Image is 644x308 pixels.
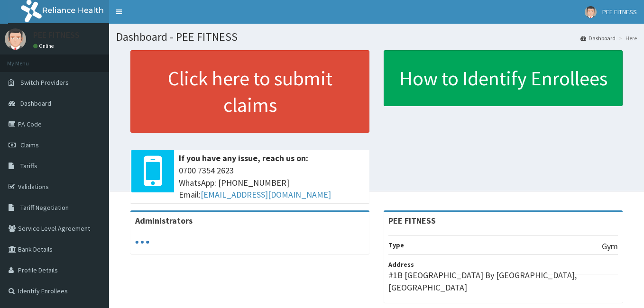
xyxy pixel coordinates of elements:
[616,34,637,42] li: Here
[602,8,637,16] span: PEE FITNESS
[602,240,618,253] p: Gym
[585,6,597,18] img: User Image
[388,241,404,249] b: Type
[388,215,436,226] strong: PEE FITNESS
[20,141,39,149] span: Claims
[179,153,308,163] b: If you have any issue, reach us on:
[388,260,414,269] b: Address
[20,203,69,212] span: Tariff Negotiation
[384,50,623,106] a: How to Identify Enrollees
[5,28,26,50] img: User Image
[33,31,80,39] p: PEE FITNESS
[580,34,616,42] a: Dashboard
[135,235,149,249] svg: audio-loading
[388,269,618,293] p: #1B [GEOGRAPHIC_DATA] By [GEOGRAPHIC_DATA], [GEOGRAPHIC_DATA]
[135,215,193,226] b: Administrators
[130,50,369,133] a: Click here to submit claims
[201,189,331,200] a: [EMAIL_ADDRESS][DOMAIN_NAME]
[116,31,637,43] h1: Dashboard - PEE FITNESS
[20,99,51,108] span: Dashboard
[179,164,365,201] span: 0700 7354 2623 WhatsApp: [PHONE_NUMBER] Email:
[33,43,56,49] a: Online
[20,78,69,87] span: Switch Providers
[20,162,37,170] span: Tariffs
